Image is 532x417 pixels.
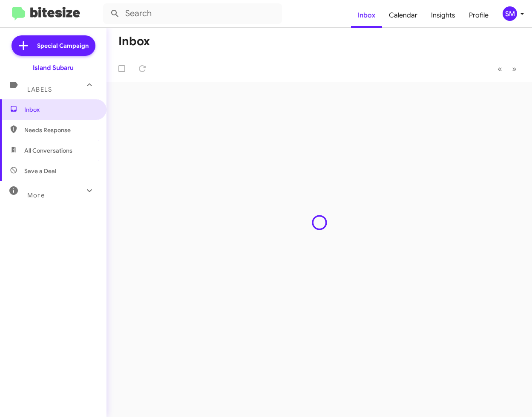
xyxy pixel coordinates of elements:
[512,64,517,74] span: »
[118,35,150,48] h1: Inbox
[382,3,424,28] a: Calendar
[27,191,45,199] span: More
[24,167,56,175] span: Save a Deal
[507,60,522,78] button: Next
[24,146,72,155] span: All Conversations
[37,41,89,50] span: Special Campaign
[503,6,517,21] div: SM
[103,3,282,24] input: Search
[492,60,507,78] button: Previous
[33,64,74,72] div: Island Subaru
[24,126,97,134] span: Needs Response
[24,105,97,114] span: Inbox
[495,6,523,21] button: SM
[27,86,52,93] span: Labels
[493,60,522,78] nav: Page navigation example
[497,64,502,74] span: «
[424,3,462,28] a: Insights
[462,3,495,28] a: Profile
[12,35,95,56] a: Special Campaign
[351,3,382,28] a: Inbox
